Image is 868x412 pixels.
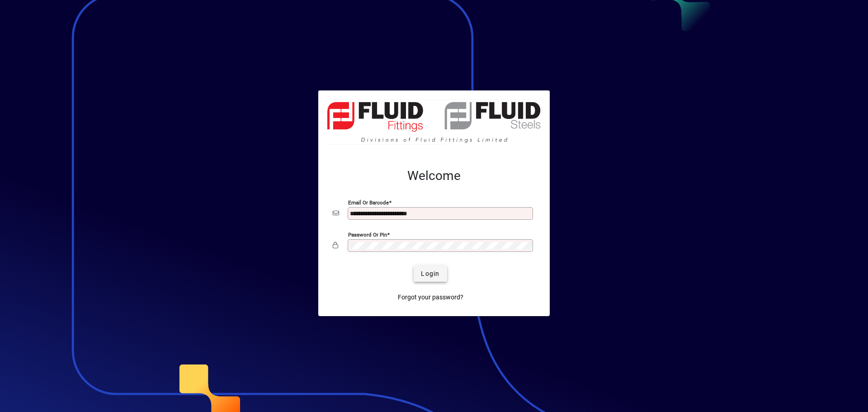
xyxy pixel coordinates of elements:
[348,232,387,238] mat-label: Password or Pin
[398,293,463,302] span: Forgot your password?
[333,168,535,184] h2: Welcome
[421,269,439,279] span: Login
[414,265,447,282] button: Login
[348,199,389,206] mat-label: Email or Barcode
[394,289,467,305] a: Forgot your password?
